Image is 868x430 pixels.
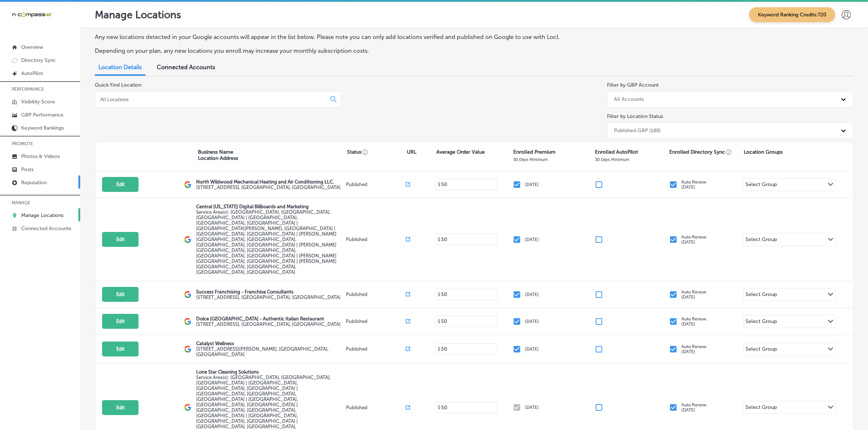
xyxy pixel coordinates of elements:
[525,182,539,187] p: [DATE]
[184,181,191,188] img: logo
[438,347,440,352] p: $
[102,177,139,192] button: Edit
[21,180,47,186] p: Reputation
[746,404,777,413] div: Select Group
[525,319,539,324] p: [DATE]
[525,405,539,410] p: [DATE]
[184,404,191,411] img: logo
[681,402,708,413] p: Auto Renew: [DATE]
[436,149,485,155] p: Average Order Value
[196,321,340,327] label: [STREET_ADDRESS] , [GEOGRAPHIC_DATA], [GEOGRAPHIC_DATA]
[513,149,556,155] p: Enrolled Premium
[438,182,440,187] p: $
[407,149,416,155] p: URL
[102,400,139,415] button: Edit
[595,157,629,162] p: 30 Days Minimum
[196,341,344,346] p: Catalyst Wellness
[196,209,336,275] span: Orlando, FL, USA | Kissimmee, FL, USA | Meadow Woods, FL 32824, USA | Hunters Creek, FL 32837, US...
[614,96,644,102] div: All Accounts
[438,319,440,324] p: $
[196,369,344,375] p: Lone Star Cleaning Solutions
[681,234,708,245] p: Auto Renew: [DATE]
[614,127,661,134] div: Published GBP (188)
[100,96,324,103] input: All Locations
[102,287,139,302] button: Edit
[21,166,34,173] p: Posts
[595,149,638,155] p: Enrolled AutoPilot
[184,346,191,353] img: logo
[95,9,181,21] p: Manage Locations
[746,181,777,190] div: Select Group
[346,405,406,410] p: Published
[21,112,63,118] p: GBP Performance
[746,236,777,245] div: Select Group
[21,125,64,131] p: Keyword Rankings
[21,57,56,63] p: Directory Sync
[21,212,63,218] p: Manage Locations
[438,292,440,297] p: $
[95,47,588,54] p: Depending on your plan, any new locations you enroll may increase your monthly subscription costs.
[196,289,340,295] p: Success Franchising - Franchise Consultants
[157,64,215,71] span: Connected Accounts
[746,291,777,300] div: Select Group
[95,82,141,88] label: Quick Find Location
[95,33,588,40] p: Any new locations detected in your Google accounts will appear in the list below. Please note you...
[681,344,708,354] p: Auto Renew: [DATE]
[21,70,43,76] p: AutoPilot
[746,318,777,327] div: Select Group
[681,289,708,300] p: Auto Renew: [DATE]
[346,346,406,352] p: Published
[525,237,539,242] p: [DATE]
[184,236,191,243] img: logo
[607,113,663,119] label: Filter by Location Status
[196,295,340,300] label: [STREET_ADDRESS] , [GEOGRAPHIC_DATA], [GEOGRAPHIC_DATA]
[102,232,139,247] button: Edit
[196,185,340,190] label: [STREET_ADDRESS] , [GEOGRAPHIC_DATA], [GEOGRAPHIC_DATA]
[21,153,60,159] p: Photos & Videos
[196,179,340,185] p: North Wildwood Mechanical Heating and Air Conditioning LLC.
[196,204,344,209] p: Central [US_STATE] Digital Billboards and Marketing
[346,319,406,324] p: Published
[21,225,71,232] p: Connected Accounts
[749,7,835,22] span: Keyword Ranking Credits: 720
[21,44,43,50] p: Overview
[669,149,732,155] p: Enrolled Directory Sync
[196,346,344,357] label: [STREET_ADDRESS][PERSON_NAME] , [GEOGRAPHIC_DATA], [GEOGRAPHIC_DATA]
[198,149,238,161] p: Business Name Location Address
[347,149,407,155] p: Status
[746,346,777,354] div: Select Group
[196,316,340,321] p: Dolce [GEOGRAPHIC_DATA] - Authentic Italian Restaurant
[438,237,440,242] p: $
[525,292,539,297] p: [DATE]
[21,99,55,105] p: Visibility Score
[102,314,139,329] button: Edit
[346,182,406,187] p: Published
[438,405,440,410] p: $
[681,316,708,327] p: Auto Renew: [DATE]
[184,291,191,298] img: logo
[102,342,139,356] button: Edit
[346,237,406,242] p: Published
[346,292,406,297] p: Published
[184,318,191,325] img: logo
[525,347,539,352] p: [DATE]
[12,11,52,18] img: 660ab0bf-5cc7-4cb8-ba1c-48b5ae0f18e60NCTV_CLogo_TV_Black_-500x88.png
[607,82,659,88] label: Filter by GBP Account
[98,64,142,71] span: Location Details
[513,157,548,162] p: 30 Days Minimum
[744,149,783,155] p: Location Groups
[681,180,708,190] p: Auto Renew: [DATE]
